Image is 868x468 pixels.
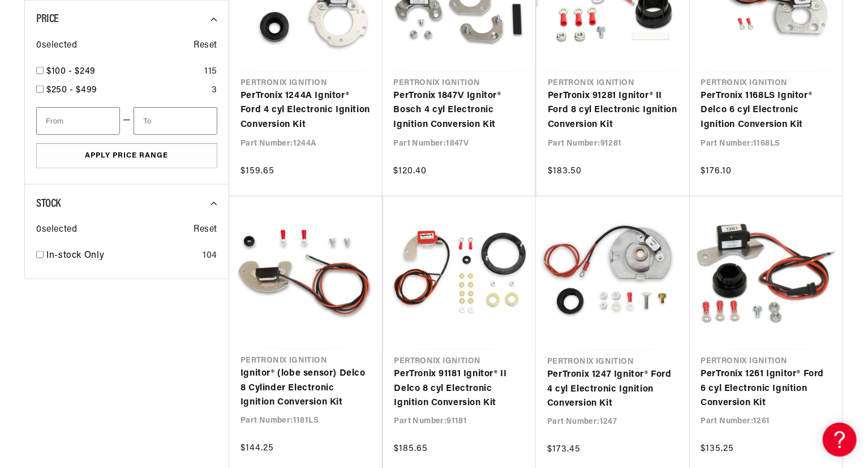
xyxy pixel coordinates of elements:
[240,89,371,133] a: PerTronix 1244A Ignitor® Ford 4 cyl Electronic Ignition Conversion Kit
[36,14,59,25] span: Price
[46,249,198,263] a: In-stock Only
[394,89,525,133] a: PerTronix 1847V Ignitor® Bosch 4 cyl Electronic Ignition Conversion Kit
[212,83,217,98] div: 3
[547,368,678,411] a: PerTronix 1247 Ignitor® Ford 4 cyl Electronic Ignition Conversion Kit
[123,113,131,128] span: —
[701,89,832,133] a: PerTronix 1168LS Ignitor® Delco 6 cyl Electronic Ignition Conversion Kit
[204,65,217,79] div: 115
[194,223,217,237] span: Reset
[36,143,217,169] button: Apply Price Range
[548,89,678,133] a: PerTronix 91281 Ignitor® II Ford 8 cyl Electronic Ignition Conversion Kit
[701,367,832,411] a: PerTronix 1261 Ignitor® Ford 6 cyl Electronic Ignition Conversion Kit
[36,223,77,237] span: 0 selected
[46,86,97,95] span: $250 - $499
[240,367,371,410] a: Ignitor® (lobe sensor) Delco 8 Cylinder Electronic Ignition Conversion Kit
[36,39,77,53] span: 0 selected
[36,107,120,135] input: From
[394,367,525,411] a: PerTronix 91181 Ignitor® II Delco 8 cyl Electronic Ignition Conversion Kit
[46,67,96,76] span: $100 - $249
[36,198,61,210] span: Stock
[203,249,217,263] div: 104
[134,107,217,135] input: To
[194,39,217,53] span: Reset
